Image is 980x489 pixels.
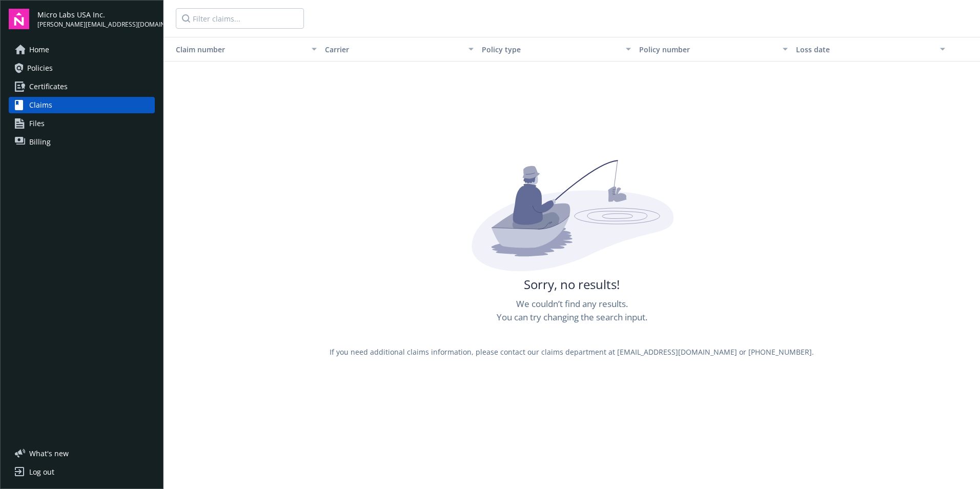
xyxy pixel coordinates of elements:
[37,20,155,29] span: [PERSON_NAME][EMAIL_ADDRESS][DOMAIN_NAME]
[516,297,628,311] span: We couldn’t find any results.
[9,60,155,76] a: Policies
[29,134,51,150] span: Billing
[9,134,155,150] a: Billing
[639,44,777,55] div: Policy number
[168,44,305,55] div: Claim number
[29,78,68,95] span: Certificates
[37,9,155,20] span: Micro Labs USA Inc.
[27,60,53,76] span: Policies
[9,9,29,29] img: navigator-logo.svg
[478,37,635,62] button: Policy type
[29,115,45,132] span: Files
[29,42,49,58] span: Home
[482,44,620,55] div: Policy type
[37,9,155,29] button: Micro Labs USA Inc.[PERSON_NAME][EMAIL_ADDRESS][DOMAIN_NAME]
[29,97,52,113] span: Claims
[9,97,155,113] a: Claims
[497,311,647,324] span: You can try changing the search input.
[176,8,304,29] input: Filter claims...
[325,44,463,55] div: Carrier
[321,37,478,62] button: Carrier
[168,44,305,55] div: Toggle SortBy
[9,448,85,459] button: What's new
[9,78,155,95] a: Certificates
[9,115,155,132] a: Files
[164,328,980,376] div: If you need additional claims information, please contact our claims department at [EMAIL_ADDRESS...
[524,276,620,293] span: Sorry, no results!
[796,44,934,55] div: Loss date
[9,42,155,58] a: Home
[792,37,949,62] button: Loss date
[29,464,54,480] div: Log out
[635,37,792,62] button: Policy number
[29,448,69,459] span: What ' s new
